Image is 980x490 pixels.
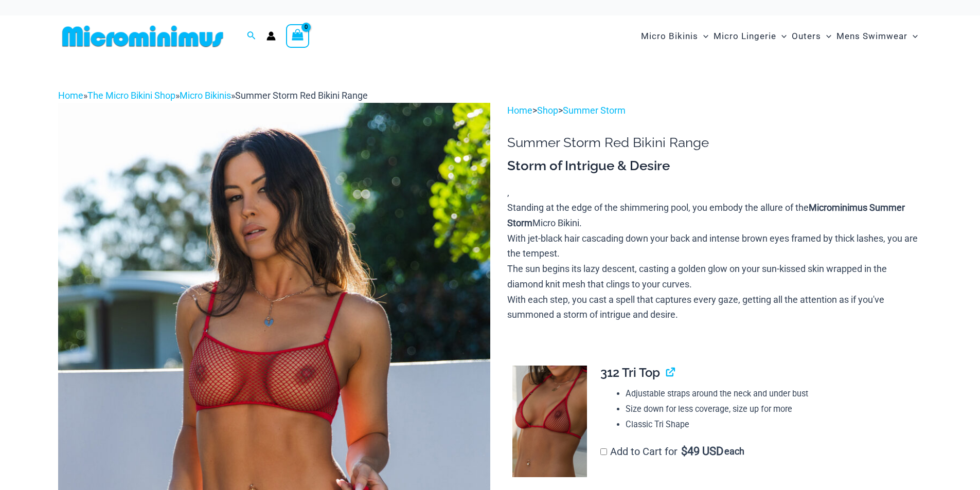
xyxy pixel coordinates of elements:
a: View Shopping Cart, empty [286,24,310,48]
span: $ [681,445,687,458]
a: Home [507,105,532,116]
span: Summer Storm Red Bikini Range [235,90,368,101]
span: Menu Toggle [776,23,787,49]
nav: Site Navigation [637,19,922,53]
label: Add to Cart for [600,445,744,458]
h3: Storm of Intrigue & Desire [507,157,922,175]
p: > > [507,103,922,118]
div: , [507,157,922,322]
span: » » » [58,90,368,101]
span: Micro Lingerie [714,23,776,49]
a: OutersMenu ToggleMenu Toggle [789,21,834,52]
span: Mens Swimwear [836,23,907,49]
p: Standing at the edge of the shimmering pool, you embody the allure of the Micro Bikini. With jet-... [507,200,922,322]
a: Shop [537,105,558,116]
a: Summer Storm [563,105,626,116]
img: MM SHOP LOGO FLAT [58,25,227,48]
a: The Micro Bikini Shop [87,90,175,101]
span: Outers [792,23,821,49]
li: Adjustable straps around the neck and under bust [626,386,914,402]
span: 312 Tri Top [600,365,660,380]
span: Menu Toggle [907,23,918,49]
span: Menu Toggle [821,23,831,49]
li: Classic Tri Shape [626,417,914,432]
img: Summer Storm Red 312 Tri Top [512,366,587,478]
a: Micro BikinisMenu ToggleMenu Toggle [638,21,711,52]
span: 49 USD [681,446,723,457]
h1: Summer Storm Red Bikini Range [507,135,922,151]
a: Micro LingerieMenu ToggleMenu Toggle [711,21,789,52]
a: Home [58,90,83,101]
a: Mens SwimwearMenu ToggleMenu Toggle [834,21,920,52]
a: Search icon link [247,30,256,43]
li: Size down for less coverage, size up for more [626,402,914,417]
span: each [724,446,744,457]
span: Menu Toggle [698,23,708,49]
a: Micro Bikinis [180,90,231,101]
a: Account icon link [266,31,276,41]
span: Micro Bikinis [641,23,698,49]
input: Add to Cart for$49 USD each [600,448,607,455]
